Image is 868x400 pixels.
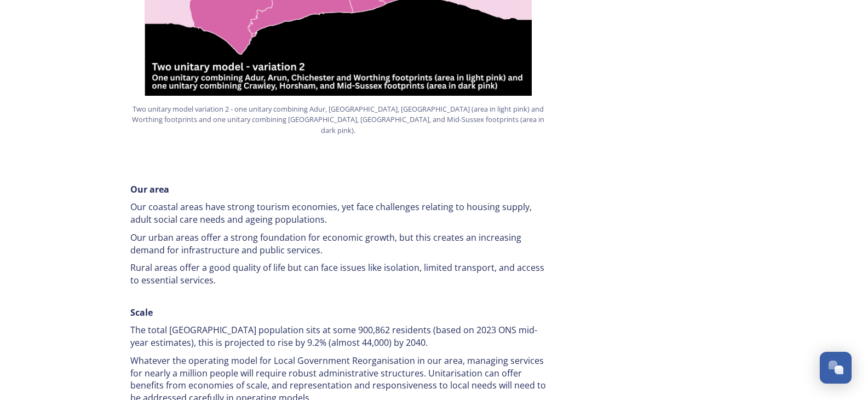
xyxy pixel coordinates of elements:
[130,262,547,286] p: Rural areas offer a good quality of life but can face issues like isolation, limited transport, a...
[130,324,547,349] p: The total [GEOGRAPHIC_DATA] population sits at some 900,862 residents (based on 2023 ONS mid-year...
[130,231,547,256] p: Our urban areas offer a strong foundation for economic growth, but this creates an increasing dem...
[130,183,169,195] strong: Our area
[125,104,552,136] span: Two unitary model variation 2 - one unitary combining Adur, [GEOGRAPHIC_DATA], [GEOGRAPHIC_DATA] ...
[130,201,547,225] p: Our coastal areas have strong tourism economies, yet face challenges relating to housing supply, ...
[820,352,852,384] button: Open Chat
[130,306,153,318] strong: Scale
